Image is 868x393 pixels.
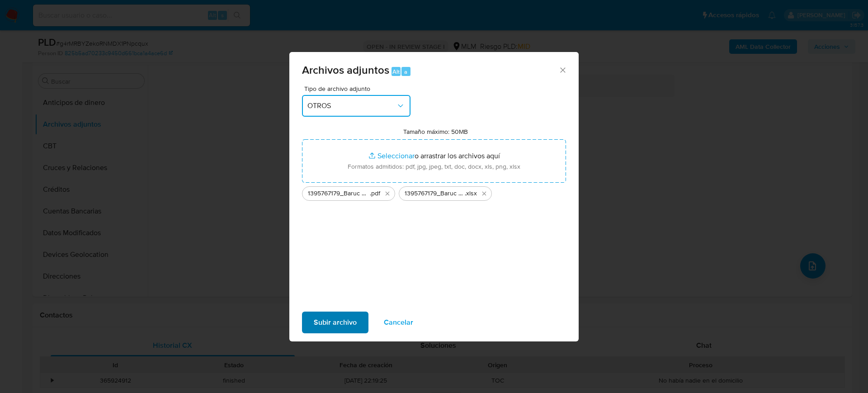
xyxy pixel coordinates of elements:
[302,312,368,333] button: Subir archivo
[392,67,400,76] span: Alt
[382,188,393,199] button: Eliminar 1395767179_Baruc Arredondo_Agosto2025.pdf
[302,183,566,201] ul: Archivos seleccionados
[558,66,566,74] button: Cerrar
[405,189,465,198] span: 1395767179_Baruc Arredondo_Agosto2025
[465,189,477,198] span: .xlsx
[302,95,410,117] button: OTROS
[372,312,425,333] button: Cancelar
[307,101,396,110] span: OTROS
[479,188,490,199] button: Eliminar 1395767179_Baruc Arredondo_Agosto2025.xlsx
[384,313,413,332] span: Cancelar
[302,62,389,78] span: Archivos adjuntos
[308,189,370,198] span: 1395767179_Baruc Arredondo_Agosto2025
[404,67,407,76] span: a
[304,85,413,92] span: Tipo de archivo adjunto
[403,128,468,136] label: Tamaño máximo: 50MB
[314,313,357,332] span: Subir archivo
[370,189,380,198] span: .pdf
